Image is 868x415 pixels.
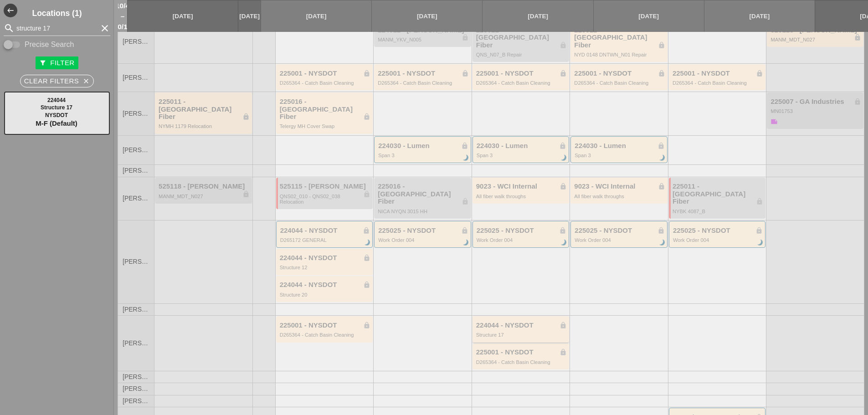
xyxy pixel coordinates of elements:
i: filter_alt [39,59,46,67]
div: 224044 - NYSDOT [280,227,370,235]
div: 525118 - [PERSON_NAME] [159,183,250,190]
i: lock [363,70,370,77]
div: Span 3 [575,153,665,158]
span: [PERSON_NAME] [123,167,149,174]
i: clear [99,23,110,34]
div: MANM_YKV_N005 [378,37,469,42]
i: search [4,23,15,34]
div: 9023 - WCI Internal [476,183,567,190]
div: D265364 - Catch Basin Cleaning [673,80,764,86]
i: lock [560,70,567,77]
span: M-F (Default) [36,119,77,127]
i: lock [560,41,567,49]
i: lock [242,113,250,120]
i: lock [854,34,861,41]
i: brightness_3 [461,238,471,248]
span: [PERSON_NAME] [123,306,149,313]
div: 224030 - Lumen [575,142,665,150]
span: NYSDOT [45,112,68,118]
input: Search [16,21,98,36]
i: lock [560,348,567,356]
div: 525115 - [PERSON_NAME] [280,183,371,190]
button: Shrink Sidebar [4,4,17,17]
div: 225016 - [GEOGRAPHIC_DATA] Fiber [280,98,371,121]
div: 225001 - NYSDOT [280,70,371,77]
i: note [770,118,778,125]
div: 225001 - NYSDOT [280,322,371,329]
a: [DATE] [594,0,704,32]
div: Telergy MH Cover Swap [280,123,371,129]
a: [DATE] [261,0,371,32]
div: Work Order 004 [673,237,763,243]
i: brightness_3 [559,153,569,163]
i: lock [658,70,665,77]
span: Structure 17 [41,104,72,111]
div: 225001 - NYSDOT [378,70,469,77]
i: lock [657,227,665,234]
div: D265172 GENERAL [280,237,370,243]
label: Precise Search [25,40,74,49]
i: lock [658,41,665,49]
span: 10/4 – 10/11 [114,0,132,32]
div: MANM_MDT_N027 [770,37,861,42]
div: 225025 - NYSDOT [673,227,763,235]
i: lock [242,190,250,198]
div: 225011 - [GEOGRAPHIC_DATA] Fiber [159,98,250,121]
i: lock [560,322,567,329]
div: Clear Filters [24,76,90,87]
div: Structure 17 [476,332,567,338]
div: 224044 - NYSDOT [280,281,371,289]
div: D265364 - Catch Basin Cleaning [378,80,469,86]
i: lock [658,183,665,190]
i: lock [462,198,469,205]
i: lock [657,142,665,149]
i: lock [462,34,469,41]
div: 224044 - NYSDOT [476,322,567,329]
a: [DATE] [483,0,593,32]
div: All fiber walk throughs [574,194,665,199]
div: Span 3 [477,153,567,158]
div: D265364 - Catch Basin Cleaning [476,80,567,86]
i: lock [559,227,566,234]
div: Structure 20 [280,292,371,297]
div: D265364 - Catch Basin Cleaning [280,80,371,86]
i: lock [363,281,370,288]
div: 224044 - NYSDOT [280,254,371,262]
div: 224030 - Lumen [477,142,567,150]
span: [PERSON_NAME] [123,398,149,405]
div: D265364 - Catch Basin Cleaning [280,332,371,338]
div: Work Order 004 [575,237,665,243]
div: 225011 - [GEOGRAPHIC_DATA] Fiber [574,26,665,49]
div: NYBK 4087_B [673,209,764,214]
i: close [82,77,90,85]
i: brightness_3 [559,238,569,248]
div: D265364 - Catch Basin Cleaning [574,80,665,86]
span: [PERSON_NAME] [123,74,149,81]
div: D265364 - Catch Basin Cleaning [476,359,567,365]
div: NYD 0148 DNTWN_N01 Repair [574,52,665,57]
button: Filter [36,56,78,69]
i: lock [363,227,370,234]
div: QNS02_010 - QNS02_038 Relocation [280,194,371,205]
div: Structure 12 [280,265,371,270]
i: lock [461,142,468,149]
span: [PERSON_NAME] [123,374,149,380]
div: 225001 - NYSDOT [476,348,567,356]
div: Enable Precise search to match search terms exactly. [4,39,110,50]
span: [PERSON_NAME] [123,258,149,265]
button: Clear Filters [20,75,94,87]
div: QNS_N07_B Repair [476,52,567,57]
i: brightness_3 [657,238,668,248]
div: 225001 - NYSDOT [476,70,567,77]
div: Filter [39,58,74,68]
i: lock [560,183,567,190]
i: lock [756,70,763,77]
div: All fiber walk throughs [476,194,567,199]
i: brightness_3 [461,153,471,163]
span: [PERSON_NAME] [123,195,149,202]
span: [PERSON_NAME] [123,340,149,347]
div: MN01753 [770,108,861,114]
i: lock [854,98,861,105]
i: lock [461,227,468,234]
div: Span 3 [378,153,468,158]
